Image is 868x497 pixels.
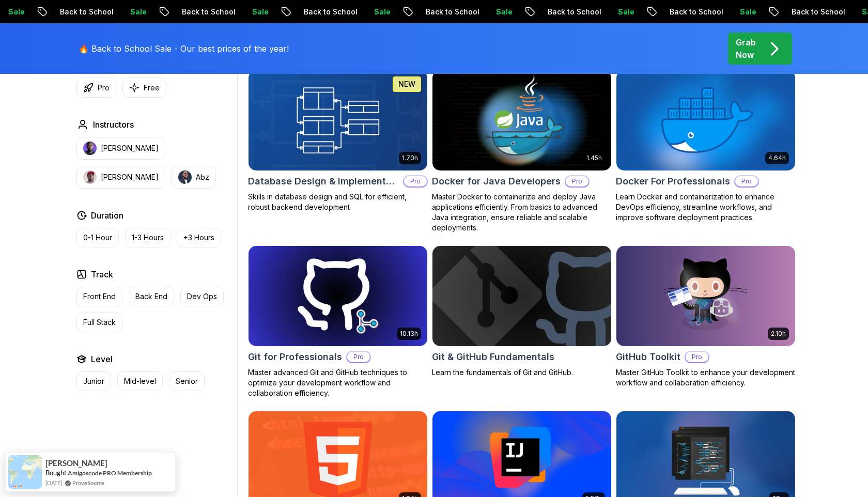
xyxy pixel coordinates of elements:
[686,352,708,362] p: Pro
[586,154,602,162] p: 1.45h
[101,143,159,153] p: [PERSON_NAME]
[432,70,611,170] img: Docker for Java Developers card
[616,192,796,223] p: Learn Docker and containerization to enhance DevOps efficiency, streamline workflows, and improve...
[76,287,122,306] button: Front End
[200,7,234,17] p: Sale
[72,478,104,487] a: ProveSource
[432,246,611,346] img: Git & GitHub Fundamentals card
[125,228,171,247] button: 1-3 Hours
[248,192,428,212] p: Skills in database design and SQL for efficient, robust backend development
[45,469,67,477] span: Bought
[176,376,198,386] p: Senior
[566,7,599,17] p: Sale
[132,232,164,243] p: 1-3 Hours
[248,367,428,398] p: Master advanced Git and GitHub techniques to optimize your development workflow and collaboration...
[347,352,370,362] p: Pro
[249,246,427,346] img: Git for Professionals card
[252,7,322,17] p: Back to School
[76,137,165,160] button: instructor img[PERSON_NAME]
[771,330,786,338] p: 2.10h
[248,70,428,212] a: Database Design & Implementation card1.70hNEWDatabase Design & ImplementationProSkills in databas...
[101,172,159,182] p: [PERSON_NAME]
[496,7,566,17] p: Back to School
[740,7,810,17] p: Back to School
[91,268,113,281] h2: Track
[91,353,113,365] h2: Level
[76,166,165,189] button: instructor img[PERSON_NAME]
[8,7,79,17] p: Back to School
[688,7,721,17] p: Sale
[122,77,166,98] button: Free
[177,228,221,247] button: +3 Hours
[83,291,116,302] p: Front End
[432,70,612,233] a: Docker for Java Developers card1.45hDocker for Java DevelopersProMaster Docker to containerize an...
[616,70,796,223] a: Docker For Professionals card4.64hDocker For ProfessionalsProLearn Docker and containerization to...
[83,170,97,184] img: instructor img
[616,350,680,364] h2: GitHub Toolkit
[129,287,174,306] button: Back End
[616,367,796,388] p: Master GitHub Toolkit to enhance your development workflow and collaboration efficiency.
[183,232,214,243] p: +3 Hours
[616,245,796,388] a: GitHub Toolkit card2.10hGitHub ToolkitProMaster GitHub Toolkit to enhance your development workfl...
[117,371,163,391] button: Mid-level
[249,70,427,170] img: Database Design & Implementation card
[398,79,415,89] p: NEW
[616,70,795,170] img: Docker For Professionals card
[196,172,209,182] p: Abz
[735,176,758,187] p: Pro
[444,7,477,17] p: Sale
[76,228,119,247] button: 0-1 Hour
[93,118,134,131] h2: Instructors
[404,176,427,187] p: Pro
[91,209,123,222] h2: Duration
[79,7,112,17] p: Sale
[124,376,156,386] p: Mid-level
[432,245,612,378] a: Git & GitHub Fundamentals cardGit & GitHub FundamentalsLearn the fundamentals of Git and GitHub.
[432,174,561,189] h2: Docker for Java Developers
[45,459,107,468] span: [PERSON_NAME]
[432,192,612,233] p: Master Docker to containerize and deploy Java applications efficiently. From basics to advanced J...
[616,174,730,189] h2: Docker For Professionals
[172,166,216,189] button: instructor imgAbz
[144,83,160,93] p: Free
[432,350,554,364] h2: Git & GitHub Fundamentals
[616,246,795,346] img: GitHub Toolkit card
[810,7,843,17] p: Sale
[618,7,688,17] p: Back to School
[374,7,444,17] p: Back to School
[79,42,289,55] p: 🔥 Back to School Sale - Our best prices of the year!
[322,7,355,17] p: Sale
[248,245,428,398] a: Git for Professionals card10.13hGit for ProfessionalsProMaster advanced Git and GitHub techniques...
[76,371,111,391] button: Junior
[187,291,217,302] p: Dev Ops
[169,371,205,391] button: Senior
[768,154,786,162] p: 4.64h
[736,36,756,61] p: Grab Now
[76,313,122,332] button: Full Stack
[76,77,116,98] button: Pro
[83,317,116,328] p: Full Stack
[248,350,342,364] h2: Git for Professionals
[248,174,399,189] h2: Database Design & Implementation
[45,478,62,487] span: [DATE]
[402,154,418,162] p: 1.70h
[83,376,104,386] p: Junior
[135,291,167,302] p: Back End
[83,232,112,243] p: 0-1 Hour
[178,170,192,184] img: instructor img
[180,287,224,306] button: Dev Ops
[8,455,42,489] img: provesource social proof notification image
[400,330,418,338] p: 10.13h
[68,469,152,477] a: Amigoscode PRO Membership
[566,176,588,187] p: Pro
[130,7,200,17] p: Back to School
[98,83,110,93] p: Pro
[432,367,612,378] p: Learn the fundamentals of Git and GitHub.
[83,142,97,155] img: instructor img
